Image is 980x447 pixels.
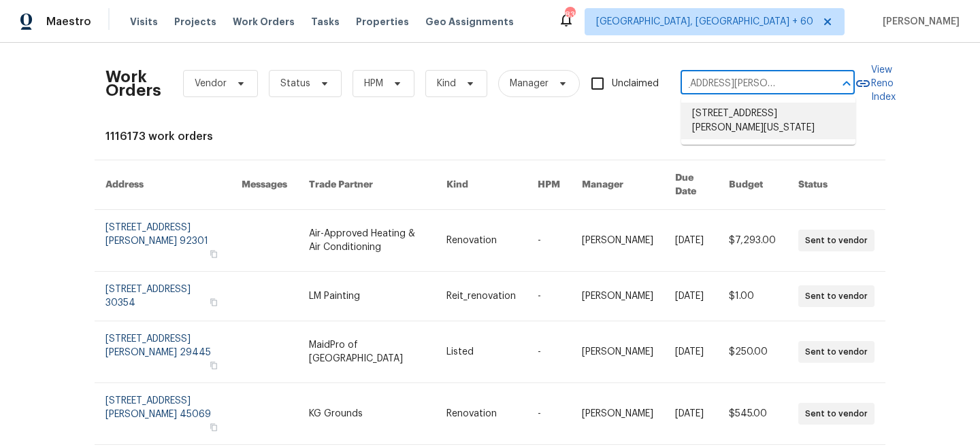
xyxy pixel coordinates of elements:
span: Properties [356,15,409,29]
th: Kind [436,160,527,210]
td: Renovation [436,210,527,272]
button: Copy Address [208,248,220,260]
div: 1116173 work orders [105,130,875,143]
td: Reit_renovation [436,272,527,321]
th: Address [95,160,231,210]
span: Maestro [46,15,91,29]
td: [PERSON_NAME] [571,383,664,445]
span: Tasks [311,17,340,26]
span: [PERSON_NAME] [877,15,960,29]
span: Kind [437,77,456,90]
td: [PERSON_NAME] [571,272,664,321]
th: Trade Partner [298,160,436,210]
span: Projects [174,15,216,29]
td: [PERSON_NAME] [571,321,664,383]
td: [PERSON_NAME] [571,210,664,272]
td: LM Painting [298,272,436,321]
td: Listed [436,321,527,383]
h2: Work Orders [105,70,161,97]
th: Status [787,160,885,210]
td: - [527,383,571,445]
th: Manager [571,160,664,210]
span: Unclaimed [612,77,659,91]
th: Messages [231,160,298,210]
a: View Reno Index [855,63,896,104]
span: Vendor [195,77,227,90]
td: MaidPro of [GEOGRAPHIC_DATA] [298,321,436,383]
th: HPM [527,160,571,210]
span: [GEOGRAPHIC_DATA], [GEOGRAPHIC_DATA] + 60 [596,15,813,29]
td: - [527,321,571,383]
span: Manager [510,77,549,90]
td: - [527,210,571,272]
th: Due Date [664,160,718,210]
input: Enter in an address [681,73,817,94]
td: - [527,272,571,321]
button: Copy Address [208,359,220,372]
button: Copy Address [208,421,220,433]
td: KG Grounds [298,383,436,445]
span: Visits [130,15,158,29]
button: Copy Address [208,296,220,308]
th: Budget [718,160,787,210]
li: [STREET_ADDRESS][PERSON_NAME][US_STATE] [681,103,855,139]
div: 831 [565,8,574,22]
button: Close [837,74,856,93]
td: Renovation [436,383,527,445]
span: Status [280,77,310,90]
span: Work Orders [233,15,295,29]
span: Geo Assignments [425,15,514,29]
td: Air-Approved Heating & Air Conditioning [298,210,436,272]
span: HPM [364,77,383,90]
